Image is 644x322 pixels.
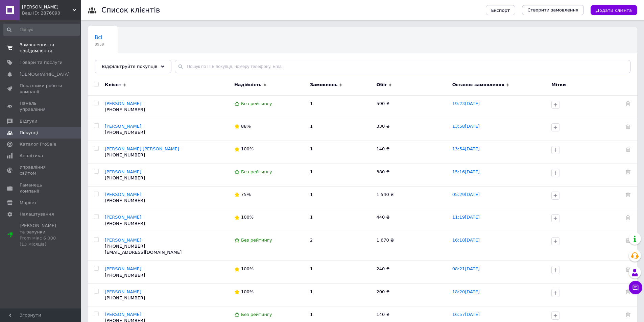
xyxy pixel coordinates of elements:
[452,215,480,220] a: 11:19[DATE]
[377,169,446,175] div: 380 ₴
[241,266,254,271] span: 100%
[105,101,141,106] span: [PERSON_NAME]
[377,289,446,295] div: 200 ₴
[101,6,160,14] h1: Список клієнтів
[377,82,387,88] span: Обіг
[626,266,630,272] div: Видалити
[20,71,70,77] span: [DEMOGRAPHIC_DATA]
[626,237,630,243] div: Видалити
[105,295,145,300] span: [PHONE_NUMBER]
[551,82,566,87] span: Мітки
[310,289,313,294] span: 1
[452,238,480,243] a: 16:18[DATE]
[310,169,313,174] span: 1
[591,5,637,15] button: Додати клієнта
[20,235,63,247] div: Prom мікс 6 000 (13 місяців)
[105,152,145,157] span: [PHONE_NUMBER]
[105,169,141,174] a: [PERSON_NAME]
[522,5,584,15] a: Створити замовлення
[20,59,63,66] span: Товари та послуги
[20,130,38,136] span: Покупці
[105,244,145,249] span: [PHONE_NUMBER]
[105,198,145,203] span: [PHONE_NUMBER]
[377,214,446,220] div: 440 ₴
[20,153,43,159] span: Аналітика
[626,312,630,318] div: Видалити
[105,266,141,271] a: [PERSON_NAME]
[20,164,63,176] span: Управління сайтом
[20,42,63,54] span: Замовлення та повідомлення
[626,214,630,220] div: Видалити
[105,215,141,220] a: [PERSON_NAME]
[20,118,37,124] span: Відгуки
[452,101,480,106] a: 19:23[DATE]
[105,192,141,197] a: [PERSON_NAME]
[105,312,141,317] a: [PERSON_NAME]
[3,24,80,36] input: Пошук
[20,100,63,113] span: Панель управління
[596,8,632,13] span: Додати клієнта
[105,146,179,151] a: [PERSON_NAME] [PERSON_NAME]
[310,101,313,106] span: 1
[452,266,480,271] a: 08:21[DATE]
[102,64,158,69] span: Відфільтруйте покупців
[95,34,102,41] span: Всі
[105,107,145,112] span: [PHONE_NUMBER]
[105,124,141,129] a: [PERSON_NAME]
[241,146,254,151] span: 100%
[452,82,504,88] span: Останнє замовлення
[241,289,254,294] span: 100%
[105,238,141,243] a: [PERSON_NAME]
[626,192,630,198] div: Видалити
[377,101,446,107] div: 590 ₴
[105,250,182,255] span: [EMAIL_ADDRESS][DOMAIN_NAME]
[105,289,141,294] a: [PERSON_NAME]
[241,312,272,317] span: Без рейтингу
[310,312,313,317] span: 1
[626,123,630,129] div: Видалити
[241,238,272,243] span: Без рейтингу
[241,192,251,197] span: 75%
[452,289,480,294] a: 18:20[DATE]
[626,101,630,107] div: Видалити
[310,82,337,88] span: Замовлень
[310,146,313,151] span: 1
[241,215,254,220] span: 100%
[241,124,251,129] span: 88%
[95,42,104,47] span: 8959
[527,7,578,13] span: Створити замовлення
[491,8,510,13] span: Експорт
[20,223,63,247] span: [PERSON_NAME] та рахунки
[452,124,480,129] a: 13:58[DATE]
[22,10,81,16] div: Ваш ID: 2876090
[310,238,313,243] span: 2
[310,192,313,197] span: 1
[377,146,446,152] div: 140 ₴
[22,4,73,10] span: MiSu
[626,289,630,295] div: Видалити
[234,82,262,88] span: Надійність
[20,211,54,217] span: Налаштування
[629,281,642,294] button: Чат з покупцем
[20,200,37,206] span: Маркет
[310,124,313,129] span: 1
[105,273,145,278] span: [PHONE_NUMBER]
[626,169,630,175] div: Видалити
[452,146,480,151] a: 13:54[DATE]
[20,83,63,95] span: Показники роботи компанії
[377,266,446,272] div: 240 ₴
[486,5,516,15] button: Експорт
[377,237,446,243] div: 1 670 ₴
[241,101,272,106] span: Без рейтингу
[310,266,313,271] span: 1
[105,82,121,88] span: Клієнт
[377,192,446,198] div: 1 540 ₴
[105,175,145,180] span: [PHONE_NUMBER]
